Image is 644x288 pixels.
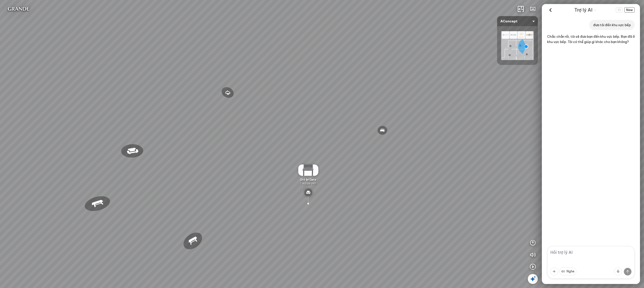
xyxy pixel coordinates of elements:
[4,4,33,14] img: logo
[574,7,592,14] span: Trợ lý AI
[574,6,596,14] div: AI Guide options
[624,7,635,13] button: New Chat
[500,16,535,26] span: AConcept
[501,31,534,60] img: AConcept_CTMHTJT2R6E4.png
[624,7,635,13] span: New
[559,267,576,275] button: Nghe
[298,164,318,176] img: Gh___n_Dana_7A6XRUHMPY6G.gif
[616,7,622,13] span: VI
[300,182,316,185] span: 1.850.000 VND
[616,7,622,13] button: Change language
[304,188,312,196] img: type_sofa_CL2K24RXHCN6.svg
[547,34,635,44] p: Chắc chắn rồi, tôi sẽ đưa bạn đến khu vực bếp. Bạn đã ở khu vực bếp. Tôi có thể giúp gì khác cho ...
[300,178,316,181] span: Ghế ăn Dana
[593,22,631,27] p: đưa tôi đến khu vực bếp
